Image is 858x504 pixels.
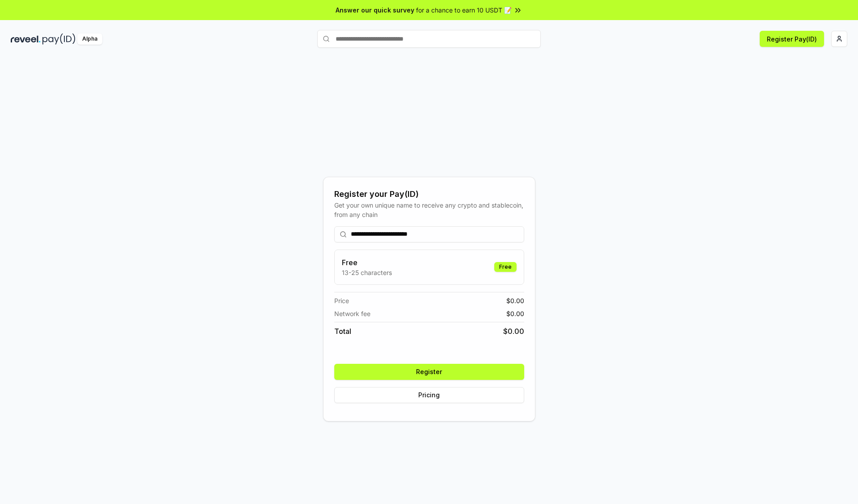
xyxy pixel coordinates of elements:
[342,257,392,268] h3: Free
[342,268,392,277] p: 13-25 characters
[11,33,41,45] img: reveel_dark
[334,200,524,219] div: Get your own unique name to receive any crypto and stablecoin, from any chain
[506,309,524,318] span: $ 0.00
[334,309,370,318] span: Network fee
[334,364,524,380] button: Register
[334,326,351,337] span: Total
[416,5,512,15] span: for a chance to earn 10 USDT 📝
[334,387,524,403] button: Pricing
[760,31,824,47] button: Register Pay(ID)
[334,296,349,305] span: Price
[506,296,524,305] span: $ 0.00
[42,33,76,45] img: pay_id
[334,188,524,200] div: Register your Pay(ID)
[336,5,414,15] span: Answer our quick survey
[77,33,102,45] div: Alpha
[503,326,524,337] span: $ 0.00
[494,262,517,272] div: Free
